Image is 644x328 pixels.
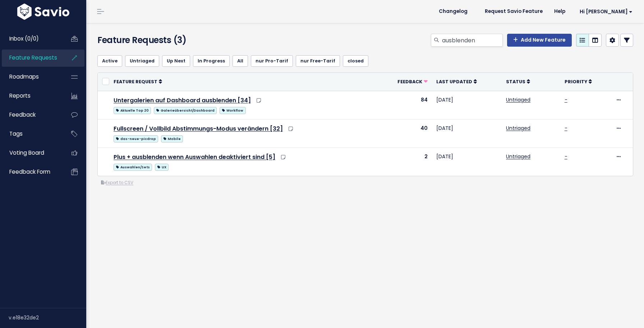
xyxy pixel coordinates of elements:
[15,4,71,20] img: logo-white.9d6f32f41409.svg
[233,55,248,67] a: All
[114,164,152,171] span: Auswahlen/Sets
[377,119,432,147] td: 40
[9,92,31,99] span: Reports
[507,34,572,47] a: Add New Feature
[2,88,60,104] a: Reports
[9,308,86,327] div: v.e18e32de2
[9,130,23,137] span: Tags
[436,79,472,85] span: Last Updated
[432,91,502,119] td: [DATE]
[548,6,571,17] a: Help
[506,125,530,132] a: Untriaged
[114,78,162,85] a: Feature Request
[97,55,633,67] ul: Filter feature requests
[114,107,151,114] span: Aktuelle Top 20
[193,55,230,67] a: In Progress
[432,147,502,175] td: [DATE]
[251,55,293,67] a: nur Pro-Tarif
[377,147,432,175] td: 2
[441,34,503,47] input: Search features...
[161,134,183,143] a: Mobile
[161,135,183,142] span: Mobile
[296,55,340,67] a: nur Free-Tarif
[2,50,60,66] a: Feature Requests
[479,6,548,17] a: Request Savio Feature
[101,180,133,186] a: Export to CSV
[220,107,245,114] span: Workflow
[97,55,122,67] a: Active
[580,9,632,14] span: Hi [PERSON_NAME]
[565,79,587,85] span: Priority
[220,106,245,114] a: Workflow
[2,145,60,161] a: Voting Board
[9,168,50,175] span: Feedback form
[114,79,157,85] span: Feature Request
[154,107,217,114] span: Galerieübersicht/Dashboard
[2,69,60,85] a: Roadmaps
[125,55,159,67] a: Untriaged
[565,78,592,85] a: Priority
[114,135,158,142] span: das-neue-picdrop
[2,164,60,180] a: Feedback form
[2,31,60,47] a: Inbox (0/0)
[436,78,477,85] a: Last Updated
[97,34,269,47] h4: Feature Requests (3)
[506,96,530,103] a: Untriaged
[114,125,283,133] a: Fullscreen / Vollbild Abstimmungs-Modus verändern [32]
[114,134,158,143] a: das-neue-picdrop
[155,162,169,171] a: UX
[162,55,190,67] a: Up Next
[9,54,57,61] span: Feature Requests
[155,164,169,171] span: UX
[506,79,525,85] span: Status
[343,55,368,67] a: closed
[9,35,39,42] span: Inbox (0/0)
[9,73,39,80] span: Roadmaps
[2,107,60,123] a: Feedback
[571,6,638,17] a: Hi [PERSON_NAME]
[154,106,217,114] a: Galerieübersicht/Dashboard
[9,149,44,156] span: Voting Board
[2,126,60,142] a: Tags
[377,91,432,119] td: 84
[397,79,422,85] span: Feedback
[506,78,530,85] a: Status
[9,111,36,118] span: Feedback
[565,153,567,160] a: -
[397,78,428,85] a: Feedback
[114,106,151,114] a: Aktuelle Top 20
[565,96,567,103] a: -
[114,96,251,104] a: Untergalerien auf Dashboard ausblenden [34]
[114,162,152,171] a: Auswahlen/Sets
[432,119,502,147] td: [DATE]
[114,153,275,161] a: Plus + ausblenden wenn Auswahlen deaktiviert sind [5]
[565,125,567,132] a: -
[439,9,468,14] span: Changelog
[506,153,530,160] a: Untriaged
